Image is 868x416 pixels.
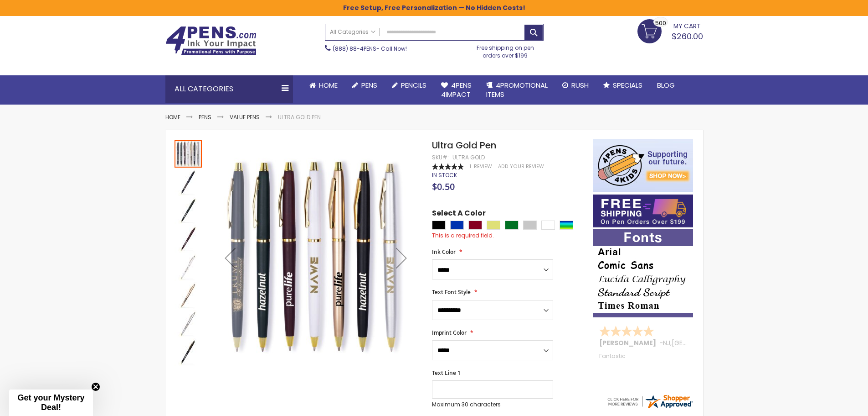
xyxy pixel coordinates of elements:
div: Blue [450,221,464,230]
span: NJ [663,338,670,348]
img: Ultra Gold Pen [175,169,202,196]
span: Text Font Style [432,288,471,296]
span: Blog [657,80,675,90]
li: Ultra Gold Pen [278,114,321,121]
img: Free shipping on orders over $199 [593,195,693,227]
a: Home [302,75,345,95]
div: Black [432,221,446,230]
img: 4pens 4 kids [593,139,693,192]
div: Ultra Gold [452,154,485,161]
span: 500 [655,19,666,27]
div: Burgundy [468,221,482,230]
span: $260.00 [672,31,703,42]
a: 4PROMOTIONALITEMS [479,75,555,105]
span: $0.50 [432,180,455,193]
img: Ultra Gold Pen [175,225,202,253]
img: 4Pens Custom Pens and Promotional Products [165,26,257,55]
span: Imprint Color [432,329,467,337]
span: - , [659,338,739,348]
span: 1 [470,163,471,170]
span: 4PROMOTIONAL ITEMS [486,80,548,99]
a: Rush [555,75,596,95]
a: $260.00 500 [637,19,703,42]
a: Add Your Review [498,163,544,170]
div: White [541,221,555,230]
span: Pens [361,80,377,90]
button: Close teaser [91,382,100,391]
span: Text Line 1 [432,369,461,377]
div: All Categories [165,75,293,103]
img: 4pens.com widget logo [606,393,693,410]
span: [GEOGRAPHIC_DATA] [672,338,739,348]
a: Specials [596,75,650,95]
span: Specials [613,80,642,90]
span: In stock [432,171,457,179]
a: Value Pens [230,113,260,121]
a: All Categories [325,24,380,39]
div: Fantastic [599,353,688,373]
span: Ink Color [432,248,456,256]
div: Assorted [560,221,573,230]
div: 100% [432,163,464,170]
div: Ultra Gold Pen [175,309,203,337]
div: Ultra Gold Pen [175,168,203,196]
a: 1 Review [470,163,493,170]
strong: SKU [432,153,449,161]
span: 4Pens 4impact [441,80,472,99]
a: 4pens.com certificate URL [606,404,693,411]
div: Ultra Gold Pen [175,224,203,253]
span: Rush [571,80,589,90]
div: Ultra Gold Pen [175,337,202,366]
img: Ultra Gold Pen [175,253,202,281]
div: Ultra Gold Pen [175,196,203,224]
div: Availability [432,172,457,179]
a: Pens [345,75,385,95]
div: Gold [487,221,500,230]
img: Ultra Gold Pen [175,282,202,309]
div: Green [505,221,519,230]
a: 4Pens4impact [434,75,479,105]
div: Previous [212,139,248,376]
div: Free shipping on pen orders over $199 [467,41,544,59]
div: This is a required field. [432,232,583,239]
p: Maximum 30 characters [432,401,553,408]
div: Ultra Gold Pen [175,253,203,281]
div: Next [383,139,420,376]
div: Silver [523,221,537,230]
a: Blog [650,75,682,95]
img: font-personalization-examples [593,229,693,317]
a: (888) 88-4PENS [333,45,376,53]
img: Ultra Gold Pen [175,197,202,224]
div: Get your Mystery Deal!Close teaser [9,390,93,416]
span: All Categories [330,28,375,36]
span: [PERSON_NAME] [599,338,659,348]
img: Ultra Gold Pen [175,310,202,337]
a: Pens [199,113,211,121]
span: - Call Now! [333,45,407,53]
img: Ultra Gold Pen [175,338,202,366]
img: Ultra Gold Pen [212,153,420,361]
a: Home [165,113,180,121]
span: Review [474,163,492,170]
span: Home [319,80,338,90]
span: Get your Mystery Deal! [17,393,84,412]
span: Pencils [401,80,426,90]
a: Pencils [385,75,434,95]
span: Ultra Gold Pen [432,139,496,152]
div: Ultra Gold Pen [175,281,203,309]
div: Ultra Gold Pen [175,139,203,168]
span: Select A Color [432,208,486,221]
